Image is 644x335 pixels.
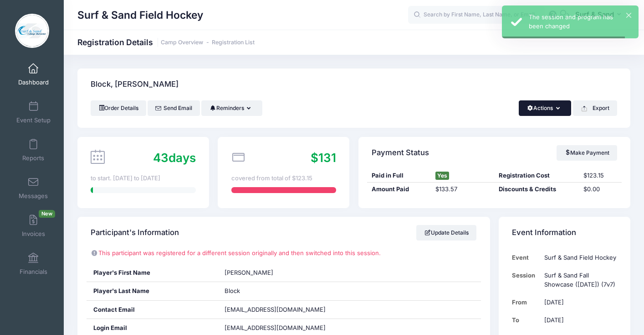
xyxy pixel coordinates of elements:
[16,116,51,124] span: Event Setup
[87,282,218,300] div: Player's Last Name
[579,171,621,180] div: $123.15
[12,96,55,128] a: Event Setup
[512,249,540,267] td: Event
[367,185,431,194] div: Amount Paid
[91,174,195,183] div: to start. [DATE] to [DATE]
[91,220,179,246] h4: Participant's Information
[148,100,200,116] a: Send Email
[494,185,579,194] div: Discounts & Credits
[494,171,579,180] div: Registration Cost
[231,174,336,183] div: covered from total of $123.15
[626,13,631,18] button: ×
[39,210,55,218] span: New
[15,14,49,48] img: Surf & Sand Field Hockey
[91,100,146,116] a: Order Details
[579,185,621,194] div: $0.00
[557,145,617,161] a: Make Payment
[512,311,540,329] td: To
[12,58,55,90] a: Dashboard
[512,267,540,293] td: Session
[512,220,576,246] h4: Event Information
[77,5,203,26] h1: Surf & Sand Field Hockey
[435,172,449,180] span: Yes
[540,293,617,311] td: [DATE]
[225,324,338,333] span: [EMAIL_ADDRESS][DOMAIN_NAME]
[225,269,273,276] span: [PERSON_NAME]
[91,249,476,258] p: This participant was registered for a different session originally and then switched into this se...
[153,151,169,165] span: 43
[529,13,631,31] div: The session and program has been changed
[12,134,55,166] a: Reports
[22,230,45,238] span: Invoices
[87,264,218,282] div: Player's First Name
[573,100,617,116] button: Export
[153,149,196,167] div: days
[19,192,48,200] span: Messages
[20,268,47,276] span: Financials
[512,293,540,311] td: From
[431,185,495,194] div: $133.57
[77,37,255,47] h1: Registration Details
[540,249,617,267] td: Surf & Sand Field Hockey
[519,100,571,116] button: Actions
[91,72,179,98] h4: Block, [PERSON_NAME]
[569,5,630,26] button: Surf & Sand
[372,140,429,166] h4: Payment Status
[161,39,203,46] a: Camp Overview
[367,171,431,180] div: Paid in Full
[540,311,617,329] td: [DATE]
[540,267,617,293] td: Surf & Sand Fall Showcase ([DATE]) (7v7)
[12,172,55,204] a: Messages
[212,39,255,46] a: Registration List
[22,154,44,162] span: Reports
[311,151,336,165] span: $131
[12,248,55,280] a: Financials
[225,287,240,294] span: Block
[87,301,218,319] div: Contact Email
[225,306,326,313] span: [EMAIL_ADDRESS][DOMAIN_NAME]
[18,79,49,86] span: Dashboard
[416,225,477,241] a: Update Details
[12,210,55,242] a: InvoicesNew
[201,100,262,116] button: Reminders
[408,6,545,24] input: Search by First Name, Last Name, or Email...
